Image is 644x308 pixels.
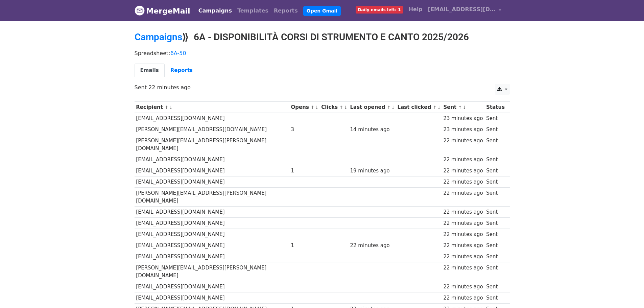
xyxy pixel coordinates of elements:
p: Spreadsheet: [135,50,510,57]
div: 23 minutes ago [443,115,483,122]
td: Sent [484,206,506,217]
a: ↑ [339,105,343,110]
a: ↓ [315,105,319,110]
td: Sent [484,135,506,154]
td: [EMAIL_ADDRESS][DOMAIN_NAME] [135,113,289,124]
a: Templates [235,4,271,18]
a: ↑ [433,105,436,110]
td: Sent [484,281,506,292]
th: Recipient [135,102,289,113]
div: 22 minutes ago [443,242,483,250]
span: [EMAIL_ADDRESS][DOMAIN_NAME] [428,5,496,14]
div: 19 minutes ago [350,167,394,175]
a: ↑ [311,105,314,110]
td: [EMAIL_ADDRESS][DOMAIN_NAME] [135,229,289,240]
a: Daily emails left: 1 [353,3,406,16]
img: MergeMail logo [135,5,145,16]
td: Sent [484,188,506,207]
a: [EMAIL_ADDRESS][DOMAIN_NAME] [425,3,504,19]
th: Sent [442,102,485,113]
div: 22 minutes ago [443,156,483,164]
td: Sent [484,176,506,188]
div: 22 minutes ago [443,219,483,227]
div: 22 minutes ago [350,242,394,250]
a: Emails [135,64,165,77]
div: 3 [291,126,318,134]
div: 22 minutes ago [443,231,483,238]
td: [EMAIL_ADDRESS][DOMAIN_NAME] [135,154,289,165]
div: 22 minutes ago [443,253,483,261]
th: Clicks [319,102,348,113]
td: [PERSON_NAME][EMAIL_ADDRESS][DOMAIN_NAME] [135,124,289,135]
a: ↓ [462,105,466,110]
div: 22 minutes ago [443,137,483,145]
th: Opens [289,102,320,113]
a: ↑ [458,105,462,110]
td: Sent [484,262,506,281]
div: 22 minutes ago [443,264,483,272]
div: 1 [291,242,318,250]
td: [PERSON_NAME][EMAIL_ADDRESS][PERSON_NAME][DOMAIN_NAME] [135,188,289,207]
td: Sent [484,165,506,176]
div: 22 minutes ago [443,189,483,197]
div: 22 minutes ago [443,208,483,216]
td: Sent [484,251,506,262]
td: Sent [484,113,506,124]
a: Open Gmail [303,6,341,16]
th: Status [484,102,506,113]
div: 1 [291,167,318,175]
td: [EMAIL_ADDRESS][DOMAIN_NAME] [135,165,289,176]
a: ↑ [387,105,391,110]
iframe: Chat Widget [610,276,644,308]
td: [EMAIL_ADDRESS][DOMAIN_NAME] [135,251,289,262]
td: Sent [484,292,506,304]
td: Sent [484,229,506,240]
th: Last opened [349,102,396,113]
td: Sent [484,124,506,135]
td: [EMAIL_ADDRESS][DOMAIN_NAME] [135,217,289,229]
p: Sent 22 minutes ago [135,84,510,91]
div: 23 minutes ago [443,126,483,134]
a: ↓ [437,105,441,110]
div: 22 minutes ago [443,178,483,186]
a: Help [406,3,425,16]
a: ↑ [165,105,168,110]
a: Reports [271,4,301,18]
div: 14 minutes ago [350,126,394,134]
td: [EMAIL_ADDRESS][DOMAIN_NAME] [135,176,289,188]
a: Reports [165,64,198,77]
a: Campaigns [135,31,182,43]
a: ↓ [391,105,395,110]
div: 22 minutes ago [443,283,483,291]
div: 22 minutes ago [443,167,483,175]
td: Sent [484,217,506,229]
td: [EMAIL_ADDRESS][DOMAIN_NAME] [135,206,289,217]
td: Sent [484,240,506,251]
th: Last clicked [396,102,442,113]
a: ↓ [169,105,173,110]
td: [EMAIL_ADDRESS][DOMAIN_NAME] [135,240,289,251]
div: 22 minutes ago [443,294,483,302]
span: Daily emails left: 1 [356,6,403,14]
a: ↓ [344,105,348,110]
a: MergeMail [135,4,190,18]
td: Sent [484,154,506,165]
h2: ⟫ 6A - DISPONIBILITÀ CORSI DI STRUMENTO E CANTO 2025/2026 [135,31,510,43]
td: [PERSON_NAME][EMAIL_ADDRESS][PERSON_NAME][DOMAIN_NAME] [135,262,289,281]
a: Campaigns [196,4,235,18]
td: [EMAIL_ADDRESS][DOMAIN_NAME] [135,281,289,292]
td: [EMAIL_ADDRESS][DOMAIN_NAME] [135,292,289,304]
a: 6A-50 [170,50,186,56]
td: [PERSON_NAME][EMAIL_ADDRESS][PERSON_NAME][DOMAIN_NAME] [135,135,289,154]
